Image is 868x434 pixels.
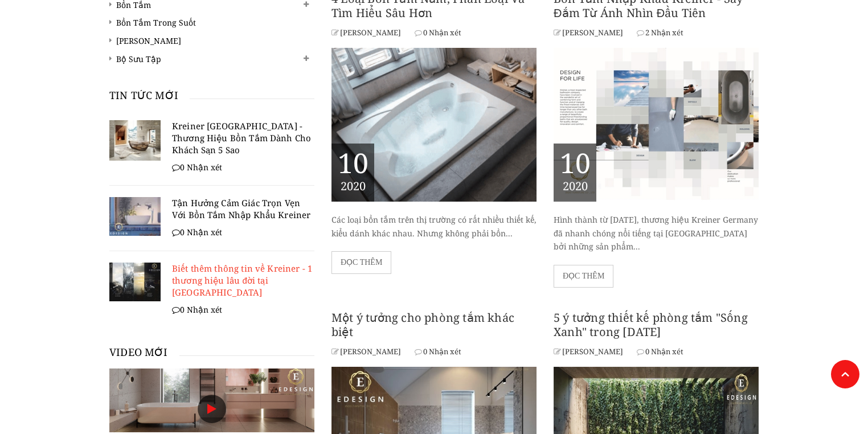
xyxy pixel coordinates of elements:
img: Video hot [109,369,314,433]
span: 0 Nhận xét [172,304,222,315]
a: Lên đầu trang [831,360,859,388]
a: Đọc thêm [554,265,613,288]
span: 0 Nhận xét [172,227,222,238]
span: [PERSON_NAME] [331,346,412,357]
span: 0 Nhận xét [415,346,473,357]
span: [PERSON_NAME] [554,346,634,357]
img: 4 Loại Bồn Tắm Nằm, Phân Loại Và Tìm Hiểu Sâu Hơn [331,48,537,202]
span: 2020 [563,178,588,194]
a: [PERSON_NAME] [112,34,312,48]
a: Một ý tưởng cho phòng tắm khác biệt [331,310,514,339]
a: Bồn Tắm Trong Suốt [112,16,312,30]
span: 2 Nhận xét [637,27,695,38]
img: Kreiner Germany - Thương Hiệu Bồn Tắm Dành Cho Khách Sạn 5 Sao [109,120,161,161]
span: 10 [559,149,591,177]
span: 0 Nhận xét [172,162,222,173]
a: Đọc thêm [331,251,391,274]
a: Tin tức mới [109,88,178,102]
span: 0 Nhận xét [637,346,695,357]
a: Kreiner [GEOGRAPHIC_DATA] - Thương Hiệu Bồn Tắm Dành Cho Khách Sạn 5 Sao [172,120,311,155]
div: Hình thành từ [DATE], thương hiệu Kreiner Germany đã nhanh chóng nổi tiếng tại [GEOGRAPHIC_DATA] ... [554,213,759,253]
img: Bồn Tắm Nhập Khẩu Kreiner - Say Đắm Từ Ánh Nhìn Đầu Tiên [554,48,759,202]
div: Các loại bồn tắm trên thị trường có rất nhiều thiết kế, kiểu dánh khác nhau. Nhưng không phải bồn... [331,213,537,240]
span: 0 Nhận xét [415,27,473,38]
a: Tận Hưởng Cảm Giác Trọn Vẹn Với Bồn Tắm Nhập Khẩu Kreiner [172,197,310,220]
span: [PERSON_NAME] [554,27,634,38]
a: Biết thêm thông tin về Kreiner - 1 thương hiệu lâu đời tại [GEOGRAPHIC_DATA] [172,263,312,298]
img: Biết thêm thông tin về Kreiner - 1 thương hiệu lâu đời tại Đức [109,263,161,301]
span: 2020 [341,178,366,194]
span: Video mới [109,345,168,359]
span: [PERSON_NAME] [331,27,412,38]
img: Tận Hưởng Cảm Giác Trọn Vẹn Với Bồn Tắm Nhập Khẩu Kreiner [109,197,161,236]
a: Bộ Sưu Tập [112,52,312,66]
a: 5 ý tưởng thiết kế phòng tắm "Sống Xanh" trong [DATE] [554,310,748,339]
span: 10 [337,149,369,177]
